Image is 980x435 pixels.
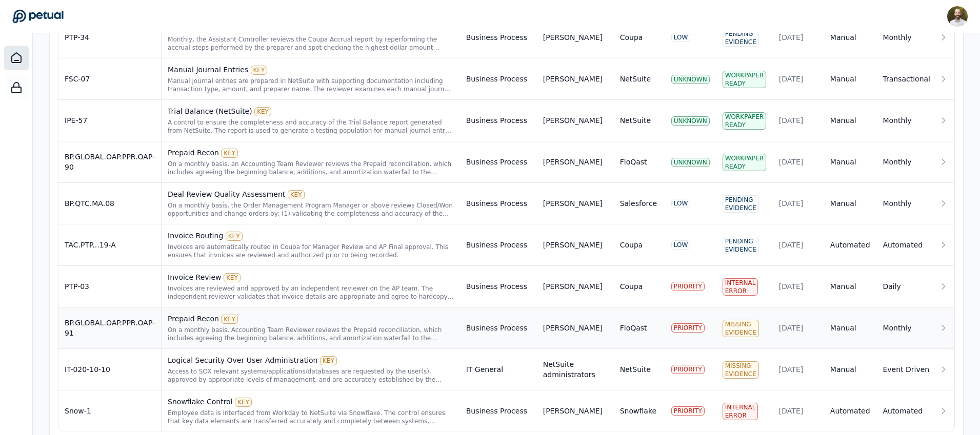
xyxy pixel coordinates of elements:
[168,284,454,301] div: Invoices are reviewed and approved by an independent reviewer on the AP team. The independent rev...
[168,367,454,384] div: Access to SOX relevant systems/applications/databases are requested by the user(s), approved by a...
[779,364,818,375] div: [DATE]
[620,32,643,43] div: Coupa
[671,240,691,250] div: LOW
[723,29,759,47] div: Pending Evidence
[824,307,877,349] td: Manual
[58,266,162,307] td: PTP-03
[254,107,271,116] div: KEY
[543,157,603,167] div: [PERSON_NAME]
[58,349,162,390] td: IT-020-10-10
[824,100,877,141] td: Manual
[58,58,162,100] td: FSC-07
[824,266,877,307] td: Manual
[824,349,877,390] td: Manual
[723,361,759,379] div: Missing Evidence
[543,359,608,380] div: NetSuite administrators
[723,71,766,88] div: Workpaper Ready
[4,75,29,100] a: SOC
[235,398,252,407] div: KEY
[168,201,454,218] div: On a monthly basis, the Order Management Program Manager or above reviews Closed/Won opportunitie...
[460,141,537,183] td: Business Process
[168,65,454,75] div: Manual Journal Entries
[876,390,936,432] td: Automated
[168,272,454,282] div: Invoice Review
[320,356,337,365] div: KEY
[460,58,537,100] td: Business Process
[723,278,758,296] div: Internal Error
[226,232,243,241] div: KEY
[543,198,603,209] div: [PERSON_NAME]
[620,157,647,167] div: FloQast
[671,199,691,208] div: LOW
[824,17,877,58] td: Manual
[620,281,643,292] div: Coupa
[723,237,759,254] div: Pending Evidence
[168,77,454,93] div: Manual journal entries are prepared in NetSuite with supporting documentation including transacti...
[58,141,162,183] td: BP.GLOBAL.OAP.PPR.OAP-90
[168,160,454,176] div: On a monthly basis, an Accounting Team Reviewer reviews the Prepaid reconciliation, which include...
[876,349,936,390] td: Event Driven
[620,74,651,84] div: NetSuite
[460,100,537,141] td: Business Process
[779,157,818,167] div: [DATE]
[620,406,656,416] div: Snowflake
[168,231,454,241] div: Invoice Routing
[671,323,705,333] div: PRIORITY
[671,33,691,42] div: LOW
[58,224,162,266] td: TAC.PTP...19-A
[58,100,162,141] td: IPE-57
[671,365,705,374] div: PRIORITY
[168,118,454,135] div: A control to ensure the completeness and accuracy of the Trial Balance report generated from NetS...
[876,100,936,141] td: Monthly
[779,32,818,43] div: [DATE]
[12,9,64,24] a: Go to Dashboard
[58,183,162,224] td: BP.QTC.MA.08
[168,314,454,324] div: Prepaid Recon
[460,349,537,390] td: IT General
[876,307,936,349] td: Monthly
[4,46,29,70] a: Dashboard
[779,281,818,292] div: [DATE]
[460,224,537,266] td: Business Process
[671,116,710,126] div: UNKNOWN
[543,406,603,416] div: [PERSON_NAME]
[824,183,877,224] td: Manual
[168,106,454,116] div: Trial Balance (NetSuite)
[671,406,705,416] div: PRIORITY
[947,6,968,27] img: David Coulombe
[723,112,766,130] div: Workpaper Ready
[543,32,603,43] div: [PERSON_NAME]
[543,323,603,333] div: [PERSON_NAME]
[723,154,766,171] div: Workpaper Ready
[543,115,603,126] div: [PERSON_NAME]
[876,183,936,224] td: Monthly
[620,240,643,250] div: Coupa
[168,35,454,52] div: Monthly, the Assistant Controller reviews the Coupa Accrual report by reperforming the accrual st...
[221,315,238,324] div: KEY
[876,58,936,100] td: Transactional
[460,266,537,307] td: Business Process
[824,390,877,432] td: Automated
[543,240,603,250] div: [PERSON_NAME]
[620,364,651,375] div: NetSuite
[824,141,877,183] td: Manual
[168,189,454,199] div: Deal Review Quality Assessment
[58,390,162,432] td: Snow-1
[620,323,647,333] div: FloQast
[460,390,537,432] td: Business Process
[876,17,936,58] td: Monthly
[671,282,705,291] div: PRIORITY
[168,397,454,407] div: Snowflake Control
[168,409,454,425] div: Employee data is interfaced from Workday to NetSuite via Snowflake. The control ensures that key ...
[288,190,305,199] div: KEY
[779,323,818,333] div: [DATE]
[723,195,759,213] div: Pending Evidence
[824,224,877,266] td: Automated
[824,58,877,100] td: Manual
[723,403,758,420] div: Internal Error
[876,266,936,307] td: Daily
[779,240,818,250] div: [DATE]
[671,158,710,167] div: UNKNOWN
[58,17,162,58] td: PTP-34
[168,355,454,365] div: Logical Security Over User Administration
